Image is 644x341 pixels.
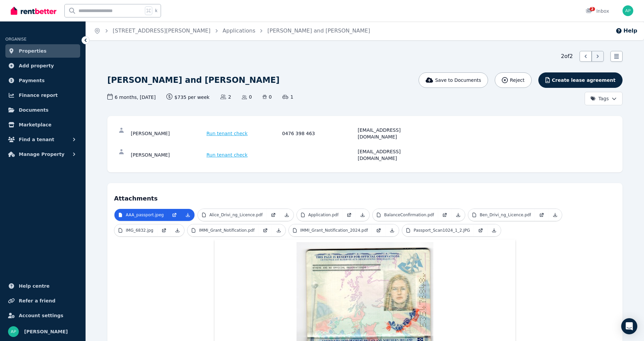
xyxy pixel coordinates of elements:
a: Download Attachment [487,224,501,236]
span: Finance report [19,91,58,99]
span: 1 [282,94,293,100]
a: Open in new Tab [267,209,280,221]
p: Application.pdf [308,212,338,218]
a: [STREET_ADDRESS][PERSON_NAME] [113,27,211,34]
span: Add property [19,62,54,70]
a: Open in new Tab [474,224,487,236]
div: [EMAIL_ADDRESS][DOMAIN_NAME] [358,127,432,140]
a: Open in new Tab [157,224,171,236]
a: Download Attachment [272,224,285,236]
a: IMG_6832.jpg [114,224,157,236]
a: Passport_Scan1024_1_2.JPG [402,224,474,236]
div: [EMAIL_ADDRESS][DOMAIN_NAME] [358,148,432,162]
a: [PERSON_NAME] and [PERSON_NAME] [267,27,370,34]
span: Manage Property [19,150,64,158]
span: Tags [590,95,609,102]
span: Find a tenant [19,135,54,144]
a: Download Attachment [451,209,465,221]
a: Open in new Tab [259,224,272,236]
button: Tags [585,92,623,105]
span: Create lease agreement [552,77,615,83]
a: IMMI_Grant_Notification_2024.pdf [289,224,372,236]
nav: Breadcrumb [86,21,378,40]
p: IMMI_Grant_Notification_2024.pdf [300,228,368,233]
span: 2 [220,94,231,100]
span: Run tenant check [207,130,248,137]
a: Account settings [5,309,80,322]
a: Marketplace [5,118,80,131]
a: Download Attachment [385,224,399,236]
div: [PERSON_NAME] [131,148,205,162]
a: Applications [223,27,256,34]
p: Alice_Drivi_ng_Licence.pdf [209,212,263,218]
p: Passport_Scan1024_1_2.JPG [414,228,470,233]
span: Reject [510,77,524,83]
p: Ben_Drivi_ng_Licence.pdf [480,212,531,218]
button: Help [615,27,637,35]
a: Open in new Tab [168,209,181,221]
span: Save to Documents [435,77,481,83]
span: 6 months , [DATE] [107,94,156,101]
span: Run tenant check [207,152,248,158]
div: Inbox [586,8,609,14]
a: Open in new Tab [342,209,356,221]
h1: [PERSON_NAME] and [PERSON_NAME] [107,75,279,86]
img: Aurora Pagonis [8,326,19,337]
a: Application.pdf [297,209,342,221]
a: Download Attachment [280,209,293,221]
div: 0476 398 463 [282,127,356,140]
span: [PERSON_NAME] [24,328,68,336]
div: [PERSON_NAME] [131,127,205,140]
a: Download Attachment [548,209,562,221]
span: 0 [242,94,252,100]
a: Documents [5,103,80,117]
span: 2 of 2 [561,52,573,60]
span: 0 [263,94,272,100]
span: Documents [19,106,49,114]
a: AAA_passport.jpeg [114,209,168,221]
span: ORGANISE [5,37,26,42]
span: Refer a friend [19,297,55,305]
a: Finance report [5,89,80,102]
a: Open in new Tab [438,209,451,221]
button: Manage Property [5,148,80,161]
span: Marketplace [19,121,51,129]
span: $735 per week [166,94,210,101]
button: Reject [495,72,531,88]
span: 2 [590,7,595,11]
button: Save to Documents [419,72,488,88]
span: k [155,8,157,13]
p: BalanceConfirmation.pdf [384,212,434,218]
p: IMG_6832.jpg [126,228,153,233]
a: Open in new Tab [535,209,548,221]
span: Help centre [19,282,50,290]
a: Download Attachment [171,224,184,236]
a: BalanceConfirmation.pdf [373,209,438,221]
p: IMMI_Grant_Notification.pdf [199,228,255,233]
a: Refer a friend [5,294,80,307]
p: AAA_passport.jpeg [126,212,164,218]
button: Find a tenant [5,133,80,146]
img: RentBetter [11,6,56,16]
a: Open in new Tab [372,224,385,236]
button: Create lease agreement [538,72,623,88]
div: Open Intercom Messenger [621,318,637,334]
img: Aurora Pagonis [623,5,633,16]
span: Account settings [19,311,63,320]
span: Properties [19,47,47,55]
a: Properties [5,44,80,58]
h4: Attachments [114,190,616,203]
a: Download Attachment [181,209,195,221]
a: IMMI_Grant_Notification.pdf [187,224,259,236]
a: Alice_Drivi_ng_Licence.pdf [198,209,267,221]
a: Add property [5,59,80,72]
a: Download Attachment [356,209,369,221]
a: Ben_Drivi_ng_Licence.pdf [468,209,535,221]
a: Payments [5,74,80,87]
a: Help centre [5,279,80,293]
span: Payments [19,76,45,84]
